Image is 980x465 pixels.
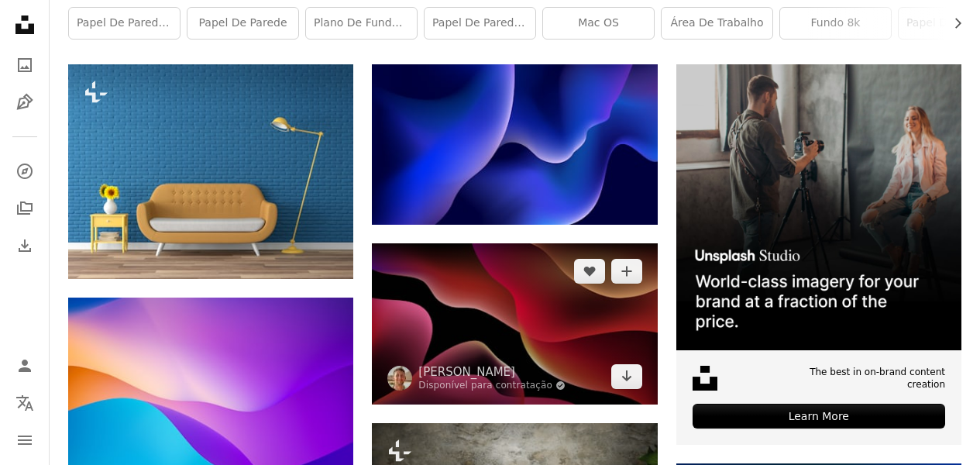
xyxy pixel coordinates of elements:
[69,8,180,39] a: papel de parede mac
[662,8,772,39] a: área de trabalho
[9,87,40,118] a: Ilustrações
[676,64,961,445] a: The best in on-brand content creationLearn More
[306,8,417,39] a: plano de fundo da área de trabalho
[187,8,298,39] a: papel de parede
[9,50,40,81] a: Fotos
[68,64,353,278] img: Sala de estar colorida 3d render, há piso de madeira, parede de tijolo vazio azul marinho, decora...
[780,8,891,39] a: Fundo 8k
[676,64,961,350] img: file-1715651741414-859baba4300dimage
[9,425,40,456] button: Menu
[418,364,566,380] a: [PERSON_NAME]
[372,243,657,404] img: ilustração do coração vermelho e preto
[804,366,945,392] span: The best in on-brand content creation
[9,387,40,418] button: Idioma
[68,164,353,178] a: Sala de estar colorida 3d render, há piso de madeira, parede de tijolo vazio azul marinho, decora...
[68,398,353,412] a: papel de parede azul laranja e amarelo
[693,404,945,429] div: Learn More
[9,230,40,261] a: Histórico de downloads
[543,8,654,39] a: Mac OS
[9,350,40,381] a: Entrar / Cadastrar-se
[9,9,40,43] a: Início — Unsplash
[372,317,657,331] a: ilustração do coração vermelho e preto
[387,366,412,391] img: Ir para o perfil de Richard Horvath
[944,8,961,39] button: rolar lista para a direita
[574,259,605,284] button: Curtir
[418,380,566,392] a: Disponível para contratação
[9,156,40,187] a: Explorar
[372,64,657,225] img: pintura abstrata amarela e branca
[693,366,717,391] img: file-1631678316303-ed18b8b5cb9cimage
[9,193,40,224] a: Coleções
[425,8,535,39] a: papel de parede macbook
[611,259,642,284] button: Adicionar à coleção
[611,364,642,389] a: Baixar
[372,137,657,151] a: pintura abstrata amarela e branca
